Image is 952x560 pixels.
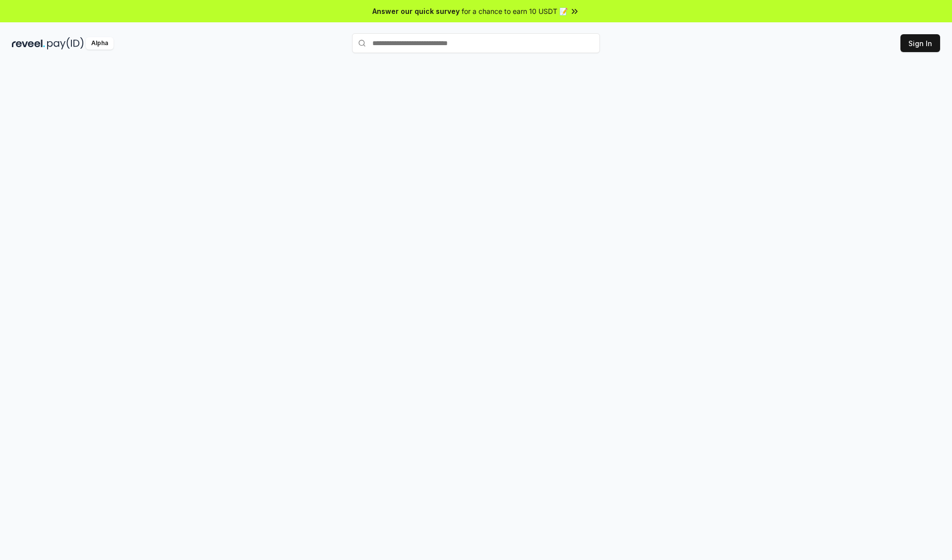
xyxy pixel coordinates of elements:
span: Answer our quick survey [372,6,460,16]
img: reveel_dark [12,37,45,50]
div: Alpha [86,37,114,50]
img: pay_id [47,37,84,50]
span: for a chance to earn 10 USDT 📝 [462,6,568,16]
button: Sign In [900,34,940,52]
